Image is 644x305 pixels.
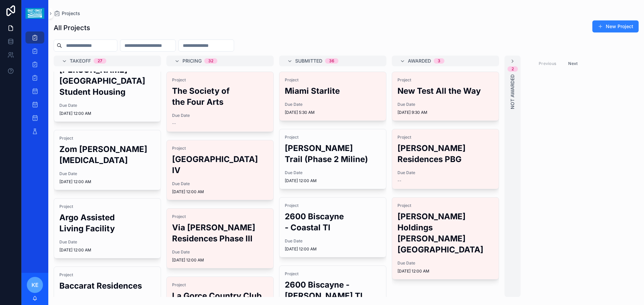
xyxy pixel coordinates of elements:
h2: Argo Assisted Living Facility [59,212,155,234]
span: Project [397,203,493,208]
h2: 2600 Biscayne - Coastal TI [285,211,381,233]
div: 3 [438,58,440,64]
button: New Project [592,20,639,32]
span: Due Date [172,181,268,186]
div: 27 [98,58,102,64]
span: Not Awarded [509,74,516,109]
a: ProjectMiami StarliteDue Date[DATE] 5:30 AM [279,72,386,121]
h2: La Gorce Country Club [172,290,268,301]
span: Project [285,135,381,140]
span: Project [285,203,381,208]
span: [DATE] 12:00 AM [59,111,155,116]
span: Due Date [285,102,381,107]
h2: Miami Starlite [285,85,381,96]
h2: [PERSON_NAME][GEOGRAPHIC_DATA] Student Housing [59,64,155,97]
span: Due Date [59,297,155,302]
span: Due Date [285,170,381,175]
span: Due Date [59,239,155,245]
span: Projects [62,10,80,17]
a: Project[PERSON_NAME] Residences PBGDue Date-- [392,129,499,189]
span: Pricing [182,58,202,64]
span: Project [172,77,268,83]
h2: [PERSON_NAME] Residences PBG [397,143,493,165]
div: scrollable content [21,27,48,146]
span: Project [59,204,155,209]
span: Due Date [172,113,268,118]
a: Project2600 Biscayne - Coastal TIDue Date[DATE] 12:00 AM [279,197,386,257]
span: [DATE] 12:00 AM [172,257,268,263]
span: Awarded [408,58,431,64]
span: Project [172,282,268,288]
h2: [GEOGRAPHIC_DATA] IV [172,154,268,176]
span: Project [172,214,268,219]
span: Due Date [397,102,493,107]
span: [DATE] 12:00 AM [285,246,381,252]
span: Project [59,136,155,141]
h2: Via [PERSON_NAME] Residences Phase lll [172,222,268,244]
img: App logo [25,8,44,19]
span: Project [285,77,381,83]
span: [DATE] 5:30 AM [285,110,381,115]
a: Project[PERSON_NAME][GEOGRAPHIC_DATA] Student HousingDue Date[DATE] 12:00 AM [54,51,161,122]
span: [DATE] 12:00 AM [285,178,381,183]
button: Next [563,58,582,69]
span: -- [397,178,401,183]
a: ProjectZom [PERSON_NAME][MEDICAL_DATA]Due Date[DATE] 12:00 AM [54,130,161,190]
h2: [PERSON_NAME] Holdings [PERSON_NAME][GEOGRAPHIC_DATA] [397,211,493,255]
span: Project [397,77,493,83]
h2: [PERSON_NAME] Trail (Phase 2 Miline) [285,143,381,165]
a: ProjectThe Society of the Four ArtsDue Date-- [166,72,274,132]
span: [DATE] 12:00 AM [397,269,493,274]
h2: 2600 Biscayne - [PERSON_NAME] TI [285,279,381,301]
h2: The Society of the Four Arts [172,85,268,107]
h2: New Test All the Way [397,85,493,96]
div: 32 [208,58,213,64]
h1: All Projects [54,23,90,32]
span: [DATE] 12:00 AM [59,179,155,184]
span: Project [172,146,268,151]
span: [DATE] 9:30 AM [397,110,493,115]
a: Project[PERSON_NAME] Holdings [PERSON_NAME][GEOGRAPHIC_DATA]Due Date[DATE] 12:00 AM [392,197,499,280]
span: Due Date [397,170,493,175]
span: Project [397,135,493,140]
span: Due Date [59,103,155,108]
a: Projects [54,10,80,17]
span: Project [59,272,155,278]
h2: Baccarat Residences [59,280,155,291]
span: Due Date [397,260,493,266]
h2: Zom [PERSON_NAME][MEDICAL_DATA] [59,144,155,166]
span: KE [32,281,39,289]
span: Due Date [285,238,381,244]
span: Takeoff [70,58,91,64]
div: 2 [512,66,514,72]
a: Project[PERSON_NAME] Trail (Phase 2 Miline)Due Date[DATE] 12:00 AM [279,129,386,189]
a: ProjectArgo Assisted Living FacilityDue Date[DATE] 12:00 AM [54,198,161,258]
div: 36 [329,58,334,64]
span: Submitted [295,58,322,64]
span: [DATE] 12:00 AM [59,247,155,253]
span: Project [285,271,381,277]
a: ProjectNew Test All the WayDue Date[DATE] 9:30 AM [392,72,499,121]
span: [DATE] 12:00 AM [172,189,268,195]
span: Due Date [172,249,268,255]
a: ProjectVia [PERSON_NAME] Residences Phase lllDue Date[DATE] 12:00 AM [166,208,274,269]
a: Project[GEOGRAPHIC_DATA] IVDue Date[DATE] 12:00 AM [166,140,274,200]
span: Due Date [59,171,155,176]
span: -- [172,121,176,126]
